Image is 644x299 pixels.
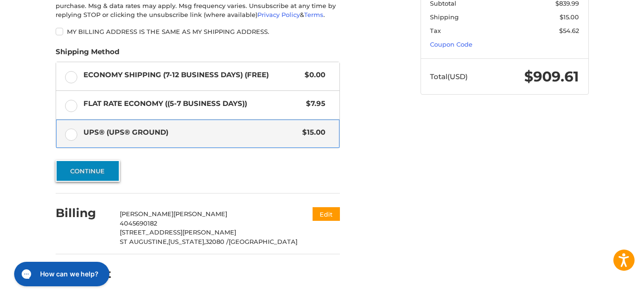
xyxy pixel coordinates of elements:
[56,160,120,182] button: Continue
[298,127,326,138] span: $15.00
[304,11,323,18] a: Terms
[206,238,229,245] span: 32080 /
[257,11,300,18] a: Privacy Policy
[524,68,579,85] span: $909.61
[120,219,157,227] span: 4045690182
[313,207,340,221] button: Edit
[229,238,297,245] span: [GEOGRAPHIC_DATA]
[120,228,236,236] span: [STREET_ADDRESS][PERSON_NAME]
[120,238,168,245] span: ST AUGUSTINE,
[173,210,227,218] span: [PERSON_NAME]
[120,210,173,218] span: [PERSON_NAME]
[83,98,302,109] span: Flat Rate Economy ((5-7 Business Days))
[560,13,579,21] span: $15.00
[9,259,114,290] iframe: Gorgias live chat messenger
[300,70,326,81] span: $0.00
[559,27,579,34] span: $54.62
[83,127,298,138] span: UPS® (UPS® Ground)
[168,238,206,245] span: [US_STATE],
[56,47,119,62] legend: Shipping Method
[302,98,326,109] span: $7.95
[430,40,472,48] a: Coupon Code
[430,72,468,81] span: Total (USD)
[56,206,111,220] h2: Billing
[56,28,340,35] label: My billing address is the same as my shipping address.
[430,13,459,21] span: Shipping
[83,70,300,81] span: Economy Shipping (7-12 Business Days) (Free)
[430,27,441,34] span: Tax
